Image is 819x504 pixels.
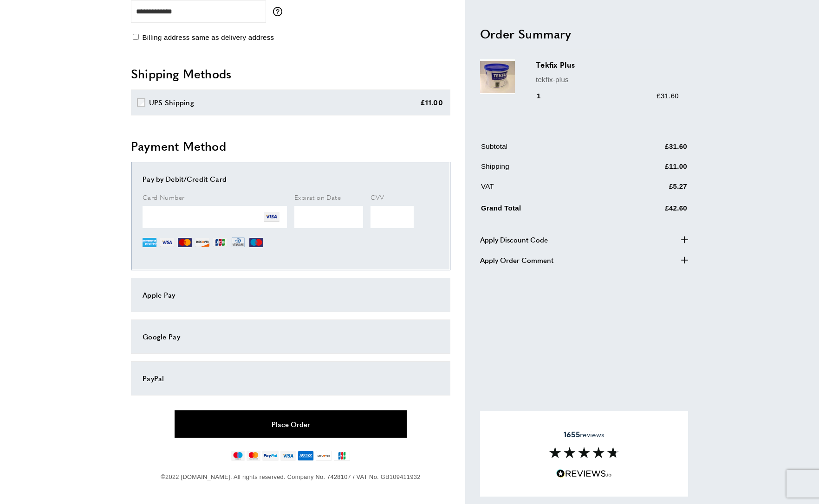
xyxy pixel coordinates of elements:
img: Reviews.io 5 stars [556,469,612,478]
iframe: Secure Credit Card Frame - Credit Card Number [143,206,287,228]
img: mastercard [247,451,260,461]
img: Tekfix Plus [480,59,515,94]
span: reviews [564,430,604,439]
img: JCB.png [213,236,227,249]
button: Place Order [175,410,407,438]
span: ©2022 [DOMAIN_NAME]. All rights reserved. Company No. 7428107 / VAT No. GB109411932 [161,473,420,480]
span: Billing address same as delivery address [142,33,274,41]
span: £31.60 [656,91,679,99]
td: Subtotal [481,140,613,159]
img: DN.png [231,236,246,249]
button: More information [273,7,287,16]
span: Apply Order Comment [480,254,553,265]
td: £11.00 [614,160,687,179]
div: PayPal [143,373,439,384]
img: visa [280,451,296,461]
img: american-express [298,451,314,461]
td: Shipping [481,160,613,179]
td: £31.60 [614,140,687,159]
img: discover [316,451,332,461]
div: 1 [536,90,554,101]
td: £42.60 [614,200,687,220]
h2: Payment Method [131,138,450,154]
img: Reviews section [549,447,619,458]
img: DI.png [195,236,209,249]
div: £11.00 [420,97,443,108]
input: Billing address same as delivery address [133,34,139,40]
strong: 1655 [564,429,580,440]
td: £5.27 [614,180,687,198]
h3: Tekfix Plus [536,59,679,70]
span: Card Number [143,192,184,202]
iframe: Secure Credit Card Frame - CVV [370,206,414,228]
p: tekfix-plus [536,74,679,85]
img: VI.png [160,236,174,249]
img: paypal [262,451,279,461]
td: VAT [481,180,613,198]
img: AE.png [143,236,156,249]
img: jcb [334,451,350,461]
div: Apple Pay [143,289,439,300]
img: VI.png [264,209,279,225]
span: Apply Discount Code [480,234,548,245]
span: Expiration Date [294,192,341,202]
span: CVV [370,192,384,202]
img: maestro [231,451,245,461]
h2: Order Summary [480,25,688,42]
iframe: Secure Credit Card Frame - Expiration Date [294,206,363,228]
img: MI.png [249,236,263,249]
div: Google Pay [143,331,439,342]
td: Grand Total [481,200,613,220]
h2: Shipping Methods [131,65,450,82]
div: Pay by Debit/Credit Card [143,173,439,185]
div: UPS Shipping [149,97,195,108]
img: MC.png [178,236,192,249]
